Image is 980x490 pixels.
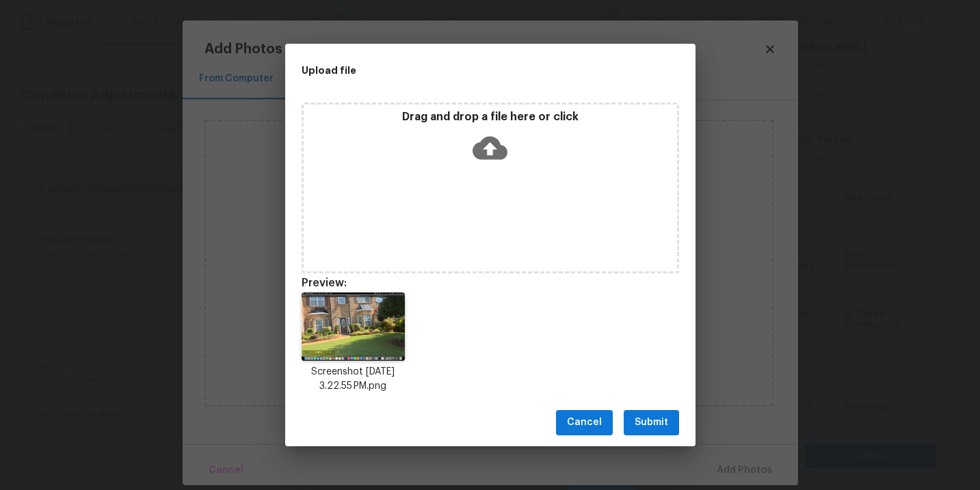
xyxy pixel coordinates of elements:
[304,110,677,124] p: Drag and drop a file here or click
[302,365,406,394] p: Screenshot [DATE] 3.22.55 PM.png
[624,410,679,435] button: Submit
[556,410,613,435] button: Cancel
[302,63,618,78] h2: Upload file
[635,414,668,431] span: Submit
[567,414,602,431] span: Cancel
[302,292,406,361] img: f4f6fseQhdYJ74AAAAASUVORK5CYII=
